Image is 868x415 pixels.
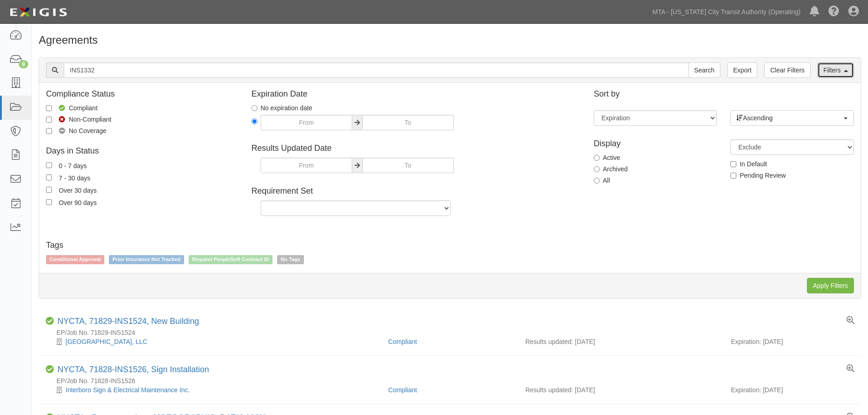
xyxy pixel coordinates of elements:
[46,162,52,168] input: 0 - 7 days
[252,105,257,111] input: No expiration date
[847,317,854,325] a: View results summary
[46,365,54,374] i: Compliant
[730,110,853,126] button: Ascending
[277,255,304,264] span: No Tags
[828,6,839,17] i: Help Center - Complianz
[46,115,111,124] label: Non-Compliant
[46,376,861,385] div: EP/Job No. 71828-INS1526
[46,241,854,250] h4: Tags
[59,185,97,195] div: Over 30 days
[7,4,70,20] img: logo-5460c22ac91f19d4615b14bd174203de0afe785f0fc80cf4dbbc73dc1793850b.png
[46,90,238,99] h4: Compliance Status
[817,62,854,78] a: Filters
[648,3,805,21] a: MTA - [US_STATE] City Transit Authority (Operating)
[261,158,352,173] input: From
[594,153,620,162] label: Active
[46,126,107,135] label: No Coverage
[46,255,104,264] span: Conditional Approval
[109,255,184,264] span: Prior Insurance Not Tracked
[66,338,147,345] a: [GEOGRAPHIC_DATA], LLC
[46,105,52,111] input: Compliant
[736,113,842,123] span: Ascending
[57,317,199,326] a: NYCTA, 71829-INS1524, New Building
[594,90,854,99] h4: Sort by
[594,166,600,172] input: Archived
[388,338,417,345] a: Compliant
[807,278,854,293] input: Apply Filters
[594,164,627,174] label: Archived
[19,60,28,68] div: 8
[46,147,238,156] h4: Days in Status
[730,159,767,169] label: In Default
[730,171,786,180] label: Pending Review
[388,386,417,394] a: Compliant
[594,178,600,184] input: All
[59,173,90,183] div: 7 - 30 days
[46,187,52,193] input: Over 30 days
[64,62,689,78] input: Search
[847,365,854,373] a: View results summary
[57,317,199,327] div: NYCTA, 71829-INS1524, New Building
[252,187,580,196] h4: Requirement Set
[261,115,352,130] input: From
[594,176,610,185] label: All
[727,62,757,78] a: Export
[46,103,98,113] label: Compliant
[525,337,717,346] div: Results updated: [DATE]
[46,117,52,123] input: Non-Compliant
[252,144,580,153] h4: Results Updated Date
[46,199,52,205] input: Over 90 days
[189,255,273,264] span: Request PeopleSoft Contract ID
[731,385,854,395] div: Expiration: [DATE]
[57,365,209,374] a: NYCTA, 71828-INS1526, Sign Installation
[46,174,52,180] input: 7 - 30 days
[46,337,381,346] div: Court Square 45th Ave, LLC
[252,103,313,113] label: No expiration date
[46,128,52,134] input: No Coverage
[594,139,717,149] h4: Display
[57,365,209,375] div: NYCTA, 71828-INS1526, Sign Installation
[525,385,717,395] div: Results updated: [DATE]
[59,160,87,170] div: 0 - 7 days
[362,158,454,173] input: To
[730,173,736,179] input: Pending Review
[688,62,720,78] input: Search
[764,62,810,78] a: Clear Filters
[730,161,736,167] input: In Default
[731,337,854,346] div: Expiration: [DATE]
[59,197,97,207] div: Over 90 days
[252,90,580,99] h4: Expiration Date
[594,155,600,161] input: Active
[362,115,454,130] input: To
[46,317,54,325] i: Compliant
[66,386,190,394] a: Interboro Sign & Electrical Maintenance Inc.
[46,328,861,337] div: EP/Job No. 71829-INS1524
[39,34,861,46] h1: Agreements
[46,385,381,395] div: Interboro Sign & Electrical Maintenance Inc.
